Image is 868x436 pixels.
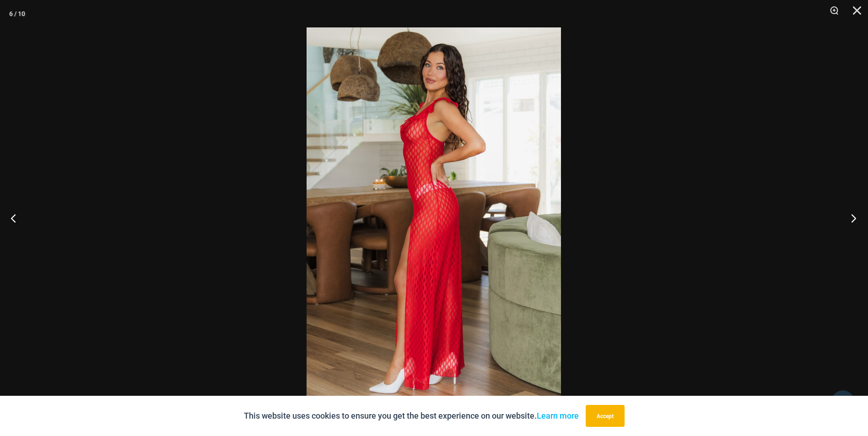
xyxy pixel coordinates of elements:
div: 6 / 10 [9,7,25,21]
p: This website uses cookies to ensure you get the best experience on our website. [244,409,579,423]
button: Accept [586,405,625,427]
button: Next [834,195,868,241]
img: Sometimes Red 587 Dress 03 [307,27,561,409]
a: Learn more [537,411,579,420]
